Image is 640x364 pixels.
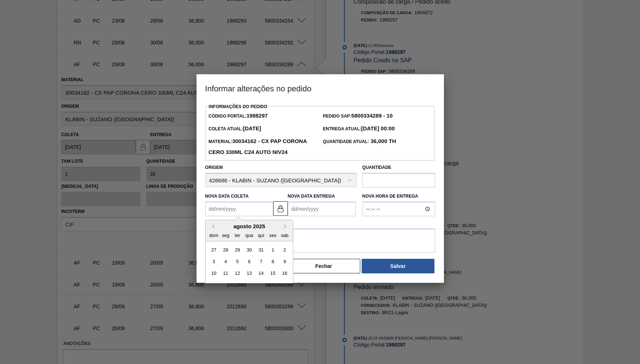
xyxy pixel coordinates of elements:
div: qui [256,230,266,240]
input: dd/mm/yyyy [205,202,273,216]
label: Origem [205,165,223,170]
div: Choose quinta-feira, 31 de julho de 2025 [256,245,266,255]
div: ter [232,230,242,240]
div: Choose domingo, 3 de agosto de 2025 [209,257,219,266]
div: Choose domingo, 10 de agosto de 2025 [209,269,219,278]
label: Nova Data Entrega [288,194,335,199]
div: qua [244,230,254,240]
span: Pedido SAP: [323,114,393,119]
div: Choose quarta-feira, 30 de julho de 2025 [244,245,254,255]
div: seg [220,230,230,240]
div: Choose terça-feira, 5 de agosto de 2025 [232,257,242,266]
button: Salvar [362,259,434,273]
label: Observação [205,218,435,229]
h3: Informar alterações no pedido [196,74,444,102]
div: Choose terça-feira, 29 de julho de 2025 [232,245,242,255]
div: Choose quinta-feira, 7 de agosto de 2025 [256,257,266,266]
label: Quantidade [362,165,391,170]
div: Choose sexta-feira, 1 de agosto de 2025 [268,245,278,255]
div: Choose sábado, 23 de agosto de 2025 [279,280,289,290]
div: sab [279,230,289,240]
div: Choose sexta-feira, 8 de agosto de 2025 [268,257,278,266]
div: Choose sábado, 9 de agosto de 2025 [279,257,289,266]
strong: 30034162 - CX PAP CORONA CERO 330ML C24 AUTO NIV24 [208,138,307,155]
div: month 2025-08 [208,244,290,315]
div: Choose sábado, 2 de agosto de 2025 [279,245,289,255]
label: Informações do Pedido [209,104,267,109]
div: Choose quarta-feira, 20 de agosto de 2025 [244,280,254,290]
input: dd/mm/yyyy [288,202,356,216]
img: locked [276,204,285,213]
button: locked [273,201,288,216]
div: Choose terça-feira, 12 de agosto de 2025 [232,269,242,278]
div: Choose segunda-feira, 28 de julho de 2025 [220,245,230,255]
span: Quantidade Atual: [323,139,396,144]
strong: 36,000 TH [369,138,396,144]
div: Choose sexta-feira, 22 de agosto de 2025 [268,280,278,290]
label: Nova Data Coleta [205,194,249,199]
button: Next Month [284,224,289,229]
div: Choose sábado, 16 de agosto de 2025 [279,269,289,278]
div: Choose segunda-feira, 11 de agosto de 2025 [220,269,230,278]
div: Choose quinta-feira, 14 de agosto de 2025 [256,269,266,278]
div: Choose segunda-feira, 4 de agosto de 2025 [220,257,230,266]
div: Choose domingo, 17 de agosto de 2025 [209,280,219,290]
span: Material: [208,139,307,155]
div: Choose quinta-feira, 21 de agosto de 2025 [256,280,266,290]
div: Choose quarta-feira, 6 de agosto de 2025 [244,257,254,266]
strong: 1988297 [246,112,267,119]
div: Choose segunda-feira, 18 de agosto de 2025 [220,280,230,290]
span: Coleta Atual: [208,126,261,131]
strong: [DATE] 00:00 [361,125,394,131]
label: Nova Hora de Entrega [362,191,435,202]
div: dom [209,230,219,240]
span: Código Portal: [208,114,268,119]
div: Choose terça-feira, 19 de agosto de 2025 [232,280,242,290]
span: Entrega Atual: [323,126,395,131]
div: agosto 2025 [206,223,293,229]
div: Choose sexta-feira, 15 de agosto de 2025 [268,269,278,278]
div: Choose quarta-feira, 13 de agosto de 2025 [244,269,254,278]
strong: [DATE] [243,125,261,131]
div: Choose domingo, 27 de julho de 2025 [209,245,219,255]
button: Previous Month [209,224,214,229]
strong: 5800334289 - 10 [351,112,393,119]
div: sex [268,230,278,240]
button: Fechar [287,259,360,273]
